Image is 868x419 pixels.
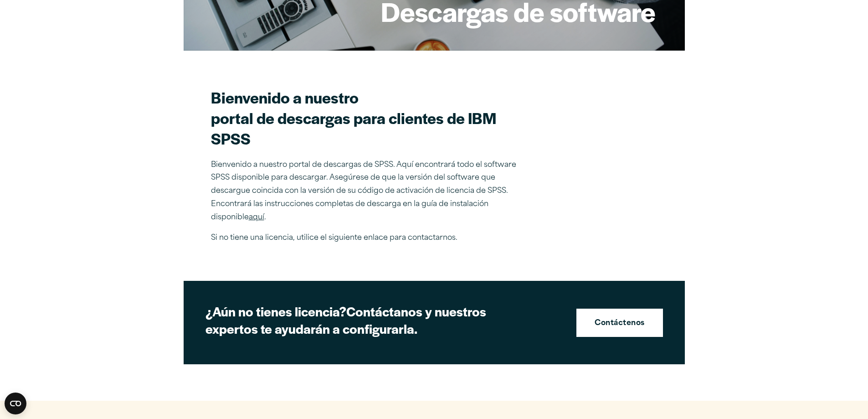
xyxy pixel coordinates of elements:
[249,214,264,221] a: aquí
[211,161,516,221] font: Bienvenido a nuestro portal de descargas de SPSS. Aquí encontrará todo el software SPSS disponibl...
[5,393,26,414] button: Open CMP widget
[576,309,663,337] a: Contáctenos
[211,107,496,149] font: portal de descargas para clientes de IBM SPSS
[205,302,486,337] font: Contáctanos y nuestros expertos te ayudarán a configurarla.
[211,86,359,108] font: Bienvenido a nuestro
[205,302,346,320] font: ¿Aún no tienes licencia?
[595,320,644,327] font: Contáctenos
[264,214,266,221] font: .
[211,234,457,242] font: Si no tiene una licencia, utilice el siguiente enlace para contactarnos.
